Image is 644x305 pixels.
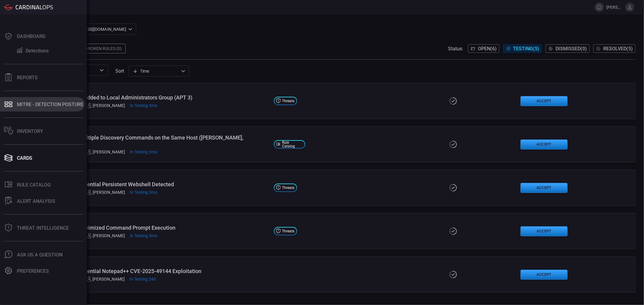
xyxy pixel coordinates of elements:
p: [EMAIL_ADDRESS][DOMAIN_NAME] [58,26,127,32]
div: CrowdStrike - Multiple Discovery Commands on the Same Host (Turla, GALLIUM, APT 1) [45,134,269,147]
button: Accept [521,183,568,193]
div: Reports [17,75,38,80]
div: Broken Rules (0) [82,44,126,53]
div: Ask Us A Question [17,252,62,258]
label: sort [115,68,124,74]
div: [PERSON_NAME] [87,149,125,154]
button: Accept [521,226,568,236]
div: [PERSON_NAME] [87,190,125,195]
span: Threats [282,229,295,233]
span: Open ( 6 ) [478,46,497,52]
div: Cards [17,155,32,161]
div: MITRE - Detection Posture [17,102,83,107]
span: Threats [282,99,295,103]
div: Rule Catalog [17,182,51,188]
div: Inventory [17,128,43,134]
div: CrowdStrike - Potential Persistent Webshell Detected [45,181,269,187]
button: Accept [521,270,568,280]
div: CrowdStrike - Minimized Command Prompt Execution [45,225,269,231]
span: Resolved ( 5 ) [603,46,633,52]
div: Time [133,68,179,74]
div: Preferences [17,268,49,274]
div: Dashboard [17,33,45,39]
span: Sep 15, 2025 6:52 PM [130,277,156,281]
span: Jul 25, 2025 12:37 AM [130,149,158,154]
div: Detections [26,48,49,54]
span: Jul 15, 2025 6:37 PM [130,233,158,238]
div: [PERSON_NAME] [87,103,125,108]
span: Jul 22, 2025 12:47 AM [130,103,158,108]
span: [PERSON_NAME].jadhav [606,5,623,10]
button: Accept [521,96,568,106]
span: Jul 23, 2025 2:18 AM [130,190,158,195]
span: Threats [282,186,295,190]
span: Testing ( 5 ) [513,46,539,52]
div: CrowdStrike - Potential Notepad++ CVE-2025-49144 Exploitation [45,268,269,274]
div: Threat Intelligence [17,225,69,231]
button: Testing(5) [503,44,542,53]
span: Dismissed ( 0 ) [556,46,587,52]
div: [PERSON_NAME] [87,277,125,281]
span: Rule Catalog [282,141,303,148]
button: Open(6) [468,44,499,53]
span: Status: [448,46,463,52]
button: Accept [521,140,568,149]
button: Dismissed(0) [546,44,590,53]
div: ALERT ANALYSIS [17,198,55,204]
div: Windows - User Added to Local Administrators Group (APT 3) [45,94,269,101]
div: [PERSON_NAME] [87,233,125,238]
button: Open [98,66,106,74]
button: Resolved(5) [593,44,636,53]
